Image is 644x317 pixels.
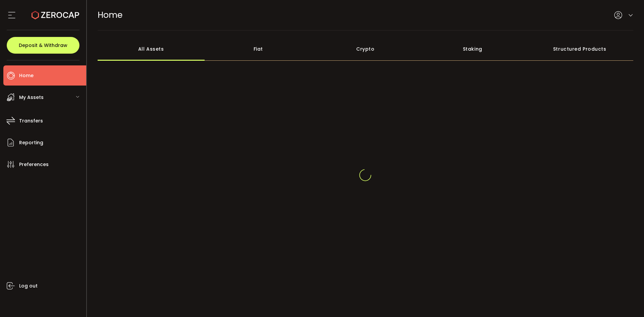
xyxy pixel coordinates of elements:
span: Log out [19,281,38,291]
span: Deposit & Withdraw [19,43,67,48]
div: Fiat [205,37,312,61]
span: My Assets [19,93,44,102]
span: Reporting [19,138,43,148]
div: Structured Products [526,37,634,61]
span: Transfers [19,116,43,126]
span: Home [98,9,122,21]
div: Crypto [312,37,419,61]
button: Deposit & Withdraw [7,37,79,54]
div: Staking [419,37,526,61]
span: Preferences [19,160,49,169]
div: All Assets [98,37,205,61]
span: Home [19,71,34,81]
